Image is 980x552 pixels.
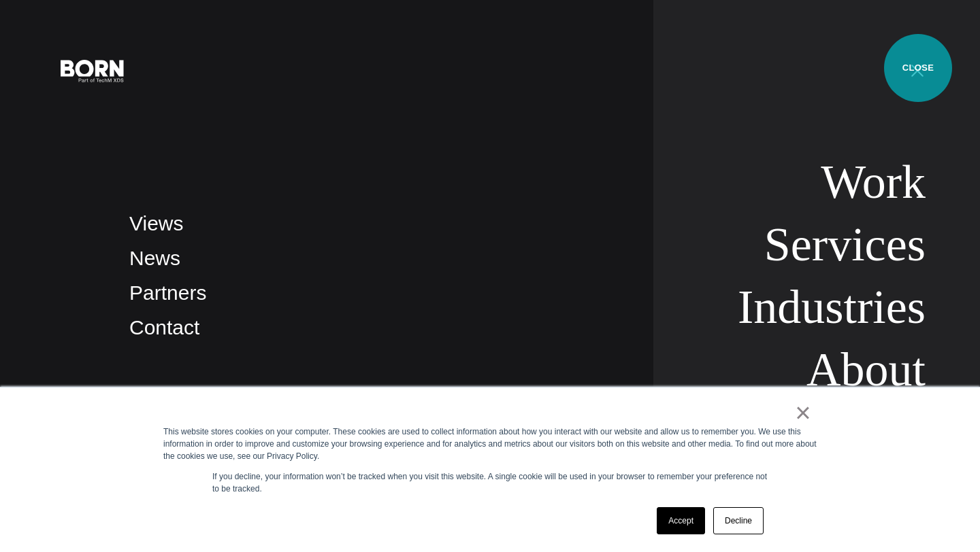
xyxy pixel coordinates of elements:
[795,407,811,419] a: ×
[901,56,934,84] button: Open
[764,218,926,271] a: Services
[129,247,180,269] a: News
[163,426,817,462] div: This website stores cookies on your computer. These cookies are used to collect information about...
[129,316,199,339] a: Contact
[129,281,206,304] a: Partners
[738,281,926,333] a: Industries
[713,507,764,534] a: Decline
[129,212,183,235] a: Views
[212,470,768,495] p: If you decline, your information won’t be tracked when you visit this website. A single cookie wi...
[657,507,705,534] a: Accept
[821,156,926,208] a: Work
[806,343,926,396] a: About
